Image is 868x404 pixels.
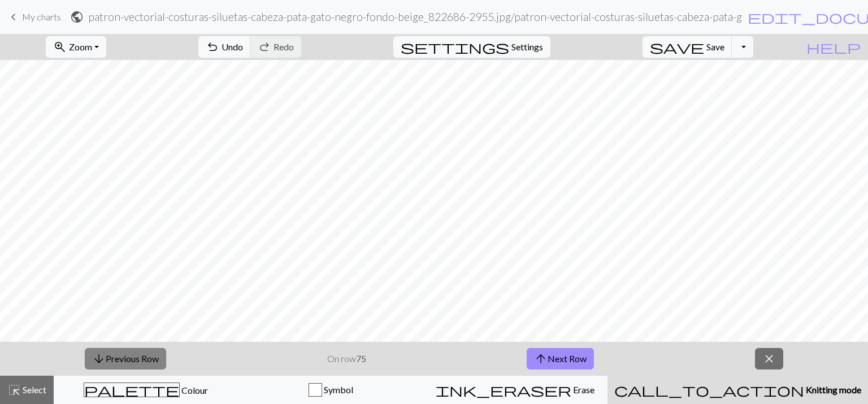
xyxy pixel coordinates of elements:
span: ink_eraser [436,382,571,398]
span: Symbol [322,384,353,395]
button: Undo [198,36,251,58]
span: Colour [180,385,208,396]
button: Zoom [46,36,106,58]
button: Previous Row [85,348,166,369]
span: Erase [571,384,594,395]
p: On row [327,352,366,366]
span: call_to_action [614,382,804,398]
span: close [762,351,776,367]
button: Knitting mode [607,376,868,404]
span: Knitting mode [804,384,861,395]
i: Settings [401,40,509,54]
span: settings [401,39,509,55]
span: palette [84,382,179,398]
strong: 75 [356,353,366,364]
span: keyboard_arrow_left [7,9,20,25]
a: My charts [7,7,61,27]
button: Erase [423,376,607,404]
span: Settings [511,40,543,54]
span: undo [206,39,219,55]
h2: patron-vectorial-costuras-siluetas-cabeza-pata-gato-negro-fondo-beige_822686-2955.jpg / patron-ve... [88,10,743,23]
span: Save [706,41,724,52]
span: help [806,39,861,55]
span: Select [21,384,46,395]
span: zoom_in [53,39,67,55]
span: save [650,39,704,55]
button: Colour [54,376,238,404]
span: Zoom [69,41,92,52]
span: Undo [222,41,243,52]
span: arrow_upward [534,351,548,367]
button: Next Row [527,348,594,369]
button: SettingsSettings [393,36,550,58]
span: highlight_alt [7,382,21,398]
button: Save [643,36,732,58]
span: My charts [22,11,61,22]
button: Symbol [238,376,423,404]
span: arrow_downward [92,351,106,367]
span: public [70,9,84,25]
